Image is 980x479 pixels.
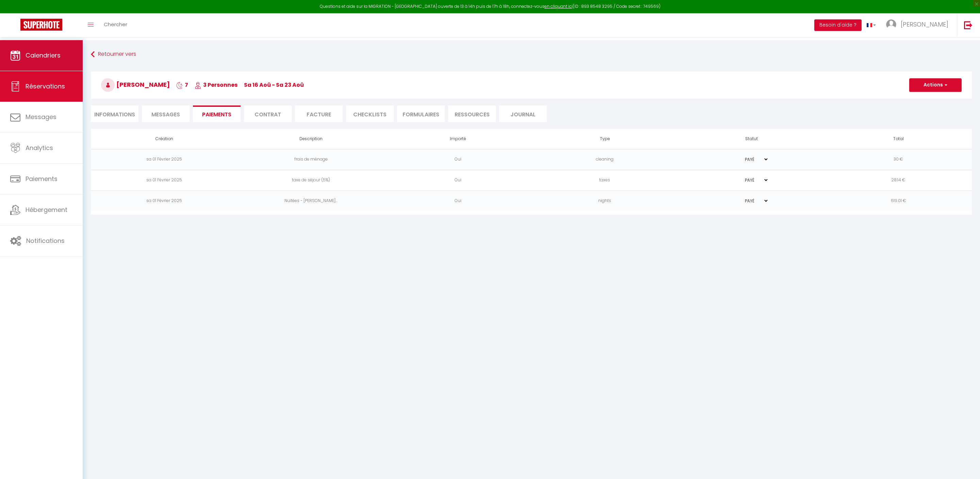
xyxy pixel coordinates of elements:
[238,191,385,211] td: Nuitées - [PERSON_NAME]...
[195,81,238,89] span: 3 Personnes
[151,111,180,118] span: Messages
[385,191,532,211] td: Oui
[385,129,532,149] th: Importé
[91,149,238,170] td: sa 01 Février 2025
[26,205,67,214] span: Hébergement
[678,129,825,149] th: Statut
[825,191,972,211] td: 619.01 €
[825,129,972,149] th: Total
[385,149,532,170] td: Oui
[238,129,385,149] th: Description
[20,19,62,31] img: Super Booking
[825,170,972,191] td: 28.14 €
[26,82,65,90] span: Réservations
[881,13,957,37] a: ... [PERSON_NAME]
[825,149,972,170] td: 30 €
[193,105,241,122] li: Paiements
[104,21,127,28] span: Chercher
[244,81,304,89] span: sa 16 Aoû - sa 23 Aoû
[91,105,138,122] li: Informations
[901,20,948,29] span: [PERSON_NAME]
[544,3,573,9] a: en cliquant ici
[886,19,896,30] img: ...
[532,191,679,211] td: nights
[91,191,238,211] td: sa 01 Février 2025
[5,3,26,23] button: Open LiveChat chat widget
[26,51,61,60] span: Calendriers
[532,149,679,170] td: cleaning
[26,236,65,245] span: Notifications
[91,129,238,149] th: Création
[244,105,292,122] li: Contrat
[91,170,238,191] td: sa 01 Février 2025
[101,80,170,89] span: [PERSON_NAME]
[964,21,973,29] img: logout
[26,113,56,121] span: Messages
[238,170,385,191] td: taxe de séjour (5%)
[385,170,532,191] td: Oui
[499,105,547,122] li: Journal
[909,78,962,92] button: Actions
[238,149,385,170] td: frais de ménage
[814,19,862,31] button: Besoin d'aide ?
[99,13,132,37] a: Chercher
[295,105,343,122] li: Facture
[532,170,679,191] td: taxes
[397,105,445,122] li: FORMULAIRES
[26,175,58,183] span: Paiements
[26,144,53,152] span: Analytics
[448,105,496,122] li: Ressources
[176,81,188,89] span: 7
[532,129,679,149] th: Type
[91,48,972,61] a: Retourner vers
[346,105,394,122] li: CHECKLISTS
